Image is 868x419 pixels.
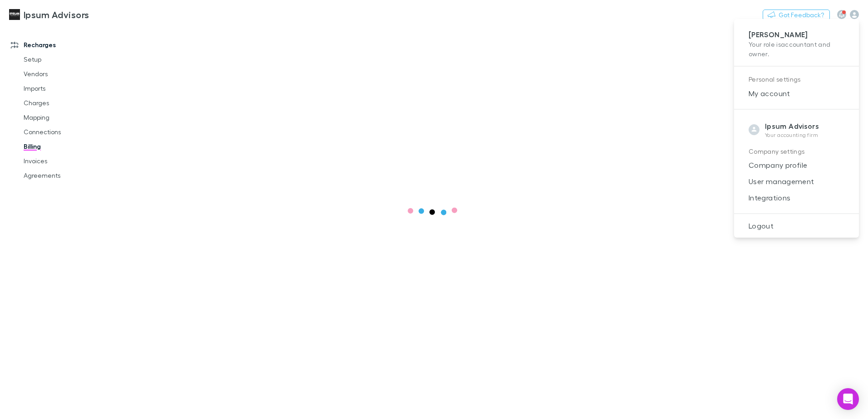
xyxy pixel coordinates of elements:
div: Open Intercom Messenger [837,388,859,410]
span: Logout [741,220,852,231]
p: Your role is accountant and owner . [749,39,844,58]
p: [PERSON_NAME] [749,30,844,39]
p: Personal settings [749,74,844,85]
p: Company settings [749,146,844,157]
span: My account [741,88,852,99]
span: Integrations [741,192,852,203]
span: User management [741,176,852,187]
span: Company profile [741,160,852,171]
strong: Ipsum Advisors [765,122,819,131]
p: Your accounting firm [765,132,819,139]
